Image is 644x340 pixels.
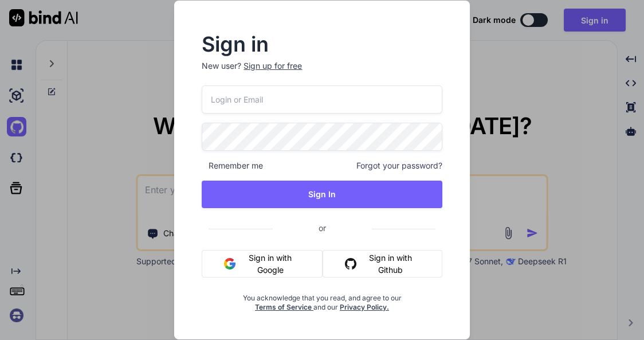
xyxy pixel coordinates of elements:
[224,258,235,269] img: google
[273,214,372,242] span: or
[323,250,442,278] button: Sign in with Github
[255,303,313,311] a: Terms of Service
[202,250,323,278] button: Sign in with Google
[202,85,442,114] input: Login or Email
[345,258,356,269] img: github
[340,303,389,311] a: Privacy Policy.
[242,287,402,312] div: You acknowledge that you read, and agree to our and our
[202,60,442,85] p: New user?
[356,160,442,171] span: Forgot your password?
[202,35,442,53] h2: Sign in
[202,181,442,208] button: Sign In
[244,60,302,72] div: Sign up for free
[202,160,263,171] span: Remember me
